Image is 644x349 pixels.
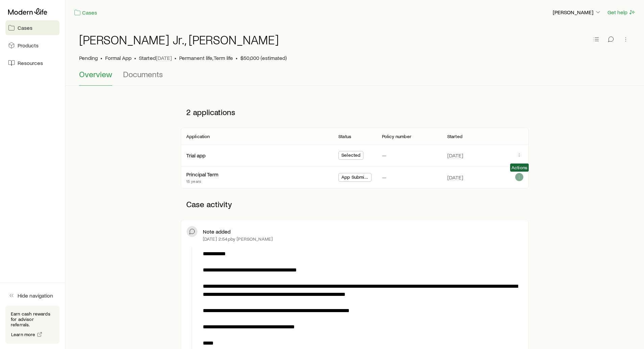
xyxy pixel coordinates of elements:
p: Earn cash rewards for advisor referrals. [11,311,54,327]
span: App Submitted [341,174,368,181]
span: Products [18,42,39,49]
a: Resources [5,56,59,70]
button: Hide navigation [5,288,59,303]
p: 2 applications [181,102,529,122]
a: Products [5,38,59,53]
p: — [382,152,386,159]
p: Policy number [382,134,411,139]
span: Cases [18,24,32,31]
span: [DATE] [447,152,463,159]
a: Cases [74,9,97,17]
span: • [100,54,102,61]
span: Actions [511,165,527,170]
button: Get help [607,8,636,16]
span: Formal App [105,54,132,61]
p: Pending [79,54,98,61]
div: Trial app [186,152,206,159]
p: Started [447,134,462,139]
span: Permanent life, Term life [179,54,233,61]
span: Overview [79,69,112,79]
p: [PERSON_NAME] [553,9,601,16]
p: Case activity [181,194,529,214]
p: — [382,174,386,181]
p: [DATE] 2:54p by [PERSON_NAME] [203,236,273,242]
span: Learn more [11,332,35,337]
span: [DATE] [447,174,463,181]
p: Application [186,134,210,139]
span: [DATE] [156,54,172,61]
p: Started [139,54,172,61]
span: Resources [18,60,43,66]
span: Hide navigation [18,292,53,299]
a: Trial app [186,152,206,158]
a: Principal Term [186,171,218,177]
p: 15 years [186,178,218,184]
span: • [236,54,238,61]
span: Documents [123,69,163,79]
span: Selected [341,152,360,159]
h1: [PERSON_NAME] Jr., [PERSON_NAME] [79,33,279,46]
span: • [134,54,136,61]
div: Earn cash rewards for advisor referrals.Learn more [5,306,59,344]
span: $50,000 (estimated) [240,54,287,61]
span: • [174,54,176,61]
p: Note added [203,228,231,235]
p: Status [338,134,351,139]
div: Case details tabs [79,69,630,86]
div: Principal Term [186,171,218,178]
button: [PERSON_NAME] [552,8,602,17]
a: Cases [5,20,59,35]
